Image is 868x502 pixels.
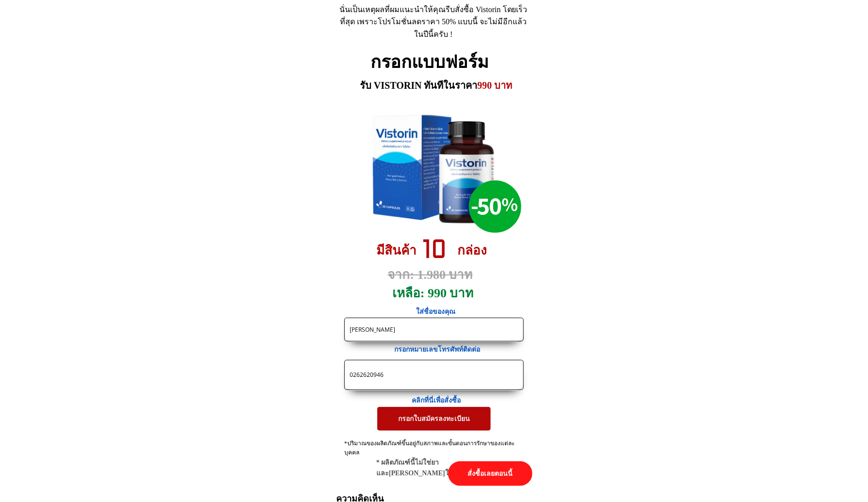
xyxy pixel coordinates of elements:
div: นั่นเป็นเหตุผลที่ผมแนะนำให้คุณรีบสั่งซื้อ Vistorin โดยเร็วที่สุด เพราะโปรโมชั่นลดราคา 50% แบบนี้ ... [339,3,528,41]
div: *ปริมาณของผลิตภัณฑ์ขึ้นอยู่กับสภาพและขั้นตอนการรักษาของแต่ละบุคคล [344,439,524,467]
h3: รับ VISTORIN ทันทีในราคา [360,78,515,93]
input: เบอร์โทรศัพท์ [347,360,521,389]
h3: กรอกหมายเลขโทรศัพท์ติดต่อ [394,344,491,355]
p: สั่งซื้อเลยตอนนี้ [448,461,532,486]
span: ใส่ชื่อของคุณ [417,308,456,315]
h3: จาก: 1.980 บาท [388,265,494,285]
input: ชื่อ-นามสกุล [347,318,521,341]
h3: มีสินค้า กล่อง [376,241,498,261]
span: 990 บาท [478,80,513,91]
h2: กรอกแบบฟอร์ม [371,49,498,77]
h3: เหลือ: 990 บาท [392,283,480,304]
p: กรอกใบสมัครลงทะเบียน [377,407,491,430]
h3: คลิกที่นี่เพื่อสั่งซื้อ [412,395,469,406]
div: * ผลิตภัณฑ์นี้ไม่ใช่ยาและ[PERSON_NAME]ใช้แทนยา [376,457,506,479]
